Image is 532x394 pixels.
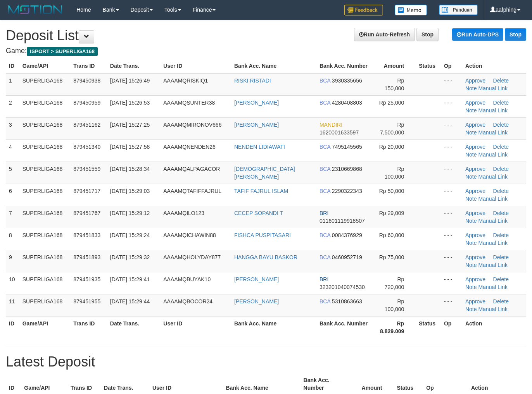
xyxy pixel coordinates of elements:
a: Manual Link [478,284,508,290]
span: BCA [320,298,330,305]
td: 5 [6,162,19,184]
span: 7495145565 [332,144,362,150]
span: AAAAMQICHAWIN88 [163,232,216,238]
a: Stop [416,28,439,41]
span: 2290322343 [332,188,362,194]
span: Rp 75,000 [379,254,404,260]
a: Manual Link [478,107,508,114]
a: Note [465,151,477,158]
a: Manual Link [478,129,508,136]
span: Rp 20,000 [379,144,404,150]
td: SUPERLIGA168 [19,250,70,272]
a: Note [465,240,477,246]
td: - - - [441,184,462,206]
span: BCA [320,100,330,106]
a: Manual Link [478,174,508,180]
span: 0084376929 [332,232,362,238]
span: [DATE] 15:29:44 [110,298,150,305]
th: Bank Acc. Name [231,59,316,73]
td: SUPERLIGA168 [19,272,70,294]
a: Manual Link [478,240,508,246]
a: Run Auto-Refresh [354,28,415,41]
span: 3930335656 [332,77,362,84]
td: 11 [6,294,19,316]
th: Status [416,316,441,338]
span: 879451717 [73,188,100,194]
a: Note [465,85,477,91]
a: Manual Link [478,218,508,224]
span: 879451559 [73,166,100,172]
a: Approve [465,276,485,282]
span: 011601119918507 [320,218,365,224]
td: 7 [6,206,19,228]
a: Note [465,174,477,180]
a: Delete [493,122,509,128]
a: Note [465,218,477,224]
a: Approve [465,100,485,106]
a: Manual Link [478,306,508,312]
span: AAAAMQTAFIFFAJRUL [163,188,221,194]
span: BCA [320,188,330,194]
a: Approve [465,144,485,150]
span: AAAAMQHOLYDAY877 [163,254,221,260]
a: [PERSON_NAME] [234,122,279,128]
a: [PERSON_NAME] [234,276,279,282]
a: Manual Link [478,196,508,202]
td: SUPERLIGA168 [19,206,70,228]
span: 879450938 [73,77,100,84]
a: Run Auto-DPS [452,28,503,41]
a: Delete [493,144,509,150]
a: Note [465,196,477,202]
a: Approve [465,298,485,305]
span: [DATE] 15:28:34 [110,166,150,172]
th: Date Trans. [107,316,160,338]
span: 323201040074530 [320,284,365,290]
th: Trans ID [70,59,107,73]
a: Note [465,129,477,136]
a: Note [465,284,477,290]
span: ISPORT > SUPERLIGA168 [27,47,98,56]
th: Game/API [19,59,70,73]
a: Approve [465,232,485,238]
span: AAAAMQBOCOR24 [163,298,212,305]
span: [DATE] 15:29:41 [110,276,150,282]
span: BCA [320,254,330,260]
span: BRI [320,210,328,216]
h1: Latest Deposit [6,354,526,370]
th: Game/API [19,316,70,338]
td: - - - [441,73,462,96]
span: BRI [320,276,328,282]
a: Approve [465,210,485,216]
span: 879451340 [73,144,100,150]
a: Manual Link [478,85,508,91]
td: SUPERLIGA168 [19,95,70,117]
td: - - - [441,206,462,228]
span: Rp 720,000 [385,276,404,290]
span: 2310669868 [332,166,362,172]
th: User ID [160,316,231,338]
td: 9 [6,250,19,272]
a: FISHCA PUSPITASARI [234,232,291,238]
span: BCA [320,144,330,150]
img: panduan.png [439,5,478,15]
span: Rp 29,009 [379,210,404,216]
span: AAAAMQBUYAK10 [163,276,211,282]
td: - - - [441,272,462,294]
a: Approve [465,166,485,172]
a: Note [465,107,477,114]
a: Approve [465,122,485,128]
td: - - - [441,95,462,117]
img: Feedback.jpg [344,5,383,15]
span: 5310863663 [332,298,362,305]
span: BCA [320,77,330,84]
a: RISKI RISTADI [234,77,271,84]
a: Note [465,262,477,268]
td: 1 [6,73,19,96]
a: Approve [465,254,485,260]
td: SUPERLIGA168 [19,294,70,316]
span: [DATE] 15:27:25 [110,122,150,128]
th: Action [462,59,526,73]
th: Bank Acc. Name [231,316,316,338]
td: SUPERLIGA168 [19,162,70,184]
td: 10 [6,272,19,294]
